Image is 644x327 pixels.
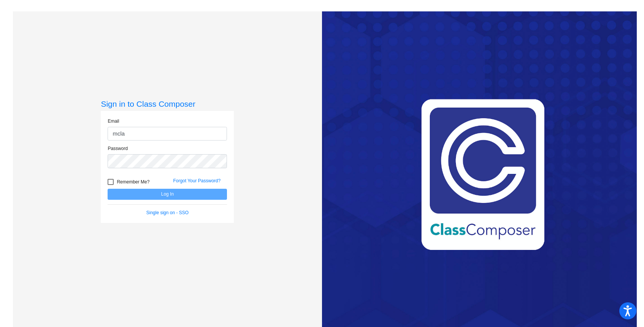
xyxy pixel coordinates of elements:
[108,118,119,125] label: Email
[101,99,234,109] h3: Sign in to Class Composer
[108,189,227,200] button: Log In
[146,210,189,215] a: Single sign on - SSO
[173,178,220,183] a: Forgot Your Password?
[117,177,149,186] span: Remember Me?
[108,145,128,152] label: Password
